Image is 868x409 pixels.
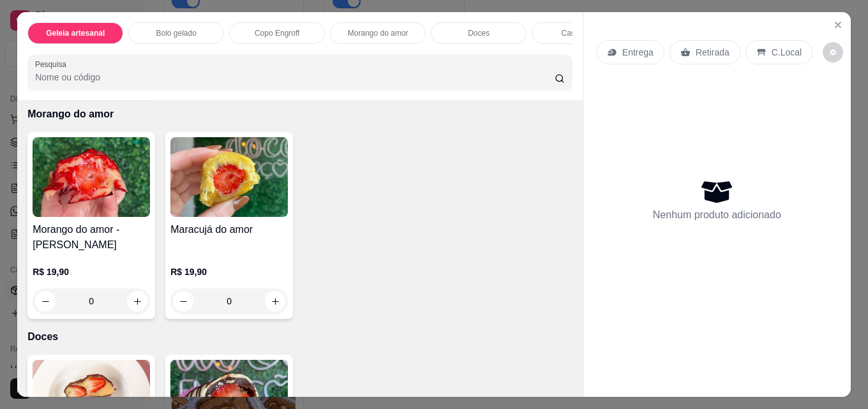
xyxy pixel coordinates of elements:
[127,291,147,311] button: increase-product-quantity
[622,46,654,59] p: Entrega
[33,222,150,253] h4: Morango do amor - [PERSON_NAME]
[27,107,572,122] p: Morango do amor
[33,265,150,278] p: R$ 19,90
[35,291,56,311] button: decrease-product-quantity
[468,28,490,38] p: Doces
[170,265,288,278] p: R$ 19,90
[46,28,105,38] p: Geleia artesanal
[653,207,781,223] p: Nenhum produto adicionado
[156,28,197,38] p: Bolo gelado
[173,291,193,311] button: decrease-product-quantity
[35,59,71,70] label: Pesquisa
[772,46,802,59] p: C.Local
[348,28,408,38] p: Morango do amor
[828,15,848,35] button: Close
[255,28,300,38] p: Copo Engroff
[35,71,555,84] input: Pesquisa
[823,42,843,63] button: decrease-product-quantity
[170,137,288,217] img: product-image
[265,291,285,311] button: increase-product-quantity
[33,137,150,217] img: product-image
[696,46,730,59] p: Retirada
[562,28,598,38] p: Caseirinho
[170,222,288,237] h4: Maracujá do amor
[27,329,572,345] p: Doces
